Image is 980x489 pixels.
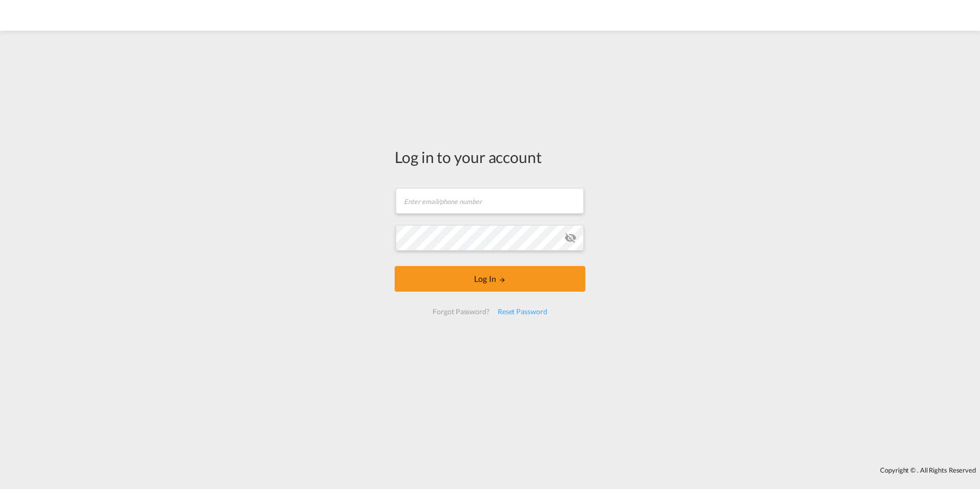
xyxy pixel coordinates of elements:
div: Forgot Password? [428,302,493,321]
input: Enter email/phone number [396,188,584,214]
div: Log in to your account [395,146,585,168]
div: Reset Password [494,302,552,321]
button: LOGIN [395,266,585,292]
md-icon: icon-eye-off [564,232,577,244]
